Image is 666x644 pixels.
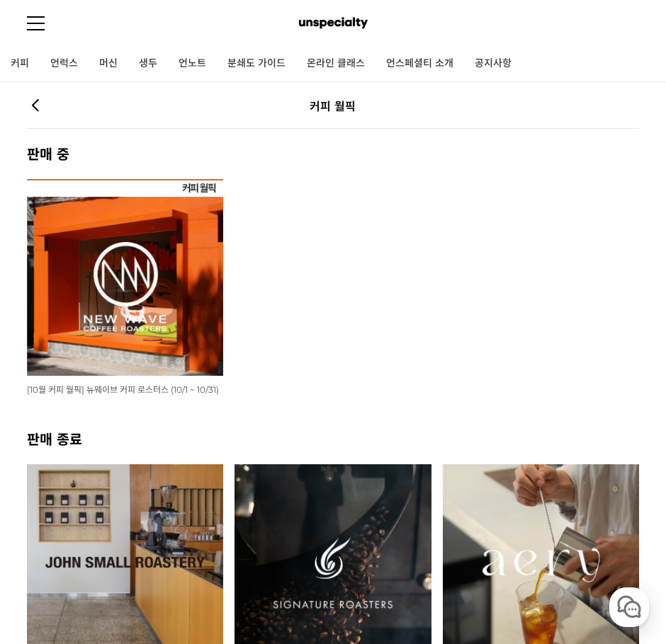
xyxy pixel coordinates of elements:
[27,428,640,449] h2: 판매 종료
[464,46,522,81] a: 공지사항
[128,46,168,81] a: 생두
[168,46,217,81] a: 언노트
[27,179,224,376] img: [10월 커피 월픽] 뉴웨이브 커피 로스터스 (10/1 ~ 10/31)
[89,46,128,81] a: 머신
[376,46,464,81] a: 언스페셜티 소개
[72,97,593,114] h2: 커피 월픽
[217,46,296,81] a: 분쇄도 가이드
[296,46,376,81] a: 온라인 클래스
[299,13,368,34] img: 언스페셜티 몰
[40,46,89,81] a: 언럭스
[27,143,640,163] h2: 판매 중
[27,384,219,395] span: [10월 커피 월픽] 뉴웨이브 커피 로스터스 (10/1 ~ 10/31)
[27,97,44,115] a: 뒤로가기
[27,384,219,395] a: [10월 커피 월픽] 뉴웨이브 커피 로스터스 (10/1 ~ 10/31)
